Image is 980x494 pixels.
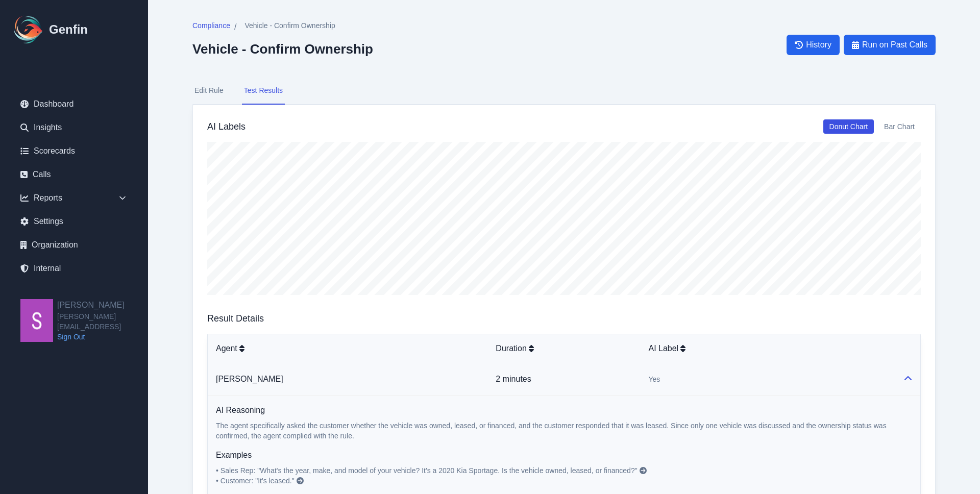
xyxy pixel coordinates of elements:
[216,342,479,355] div: Agent
[207,119,246,134] h3: AI Labels
[12,141,136,161] a: Scorecards
[12,164,136,185] a: Calls
[192,20,230,33] a: Compliance
[192,41,373,57] h2: Vehicle - Confirm Ownership
[20,299,53,342] img: Shane Wey
[496,342,632,355] div: Duration
[49,21,88,38] h1: Genfin
[862,39,927,51] span: Run on Past Calls
[844,35,936,55] button: Run on Past Calls
[216,404,912,416] h6: AI Reasoning
[192,20,230,31] span: Compliance
[192,77,226,105] button: Edit Rule
[12,211,136,232] a: Settings
[12,188,136,208] div: Reports
[57,311,148,332] span: [PERSON_NAME][EMAIL_ADDRESS]
[787,35,840,55] a: History
[57,332,148,342] a: Sign Out
[216,466,638,475] span: • Sales Rep: "What's the year, make, and model of your vehicle? It's a 2020 Kia Sportage. Is the ...
[648,374,660,384] span: Yes
[823,119,874,134] button: Donut Chart
[244,20,335,31] span: Vehicle - Confirm Ownership
[12,117,136,138] a: Insights
[216,449,912,461] h6: Examples
[207,311,264,326] h3: Result Details
[216,477,295,485] span: • Customer: "It's leased."
[242,77,285,105] button: Test Results
[648,342,887,355] div: AI Label
[496,373,632,385] p: 2 minutes
[57,299,148,311] h2: [PERSON_NAME]
[806,39,831,51] span: History
[878,119,921,134] button: Bar Chart
[216,375,283,383] a: [PERSON_NAME]
[12,235,136,255] a: Organization
[234,21,236,33] span: /
[216,421,912,441] p: The agent specifically asked the customer whether the vehicle was owned, leased, or financed, and...
[12,258,136,279] a: Internal
[12,94,136,114] a: Dashboard
[12,13,45,46] img: Logo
